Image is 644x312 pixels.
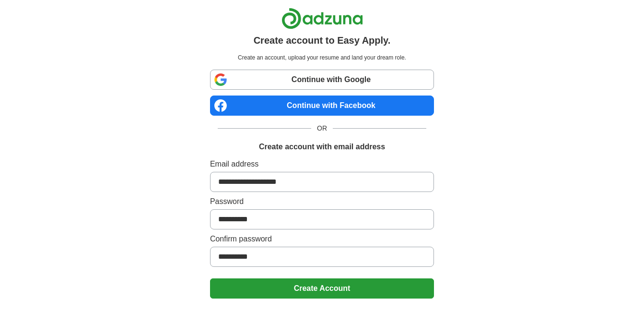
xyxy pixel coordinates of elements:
[259,141,385,153] h1: Create account with email address
[210,196,434,207] label: Password
[311,123,333,133] span: OR
[210,96,434,116] a: Continue with Facebook
[210,233,434,245] label: Confirm password
[210,70,434,90] a: Continue with Google
[281,8,363,29] img: Adzuna logo
[210,278,434,299] button: Create Account
[212,53,432,62] p: Create an account, upload your resume and land your dream role.
[210,158,434,170] label: Email address
[254,33,391,48] h1: Create account to Easy Apply.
